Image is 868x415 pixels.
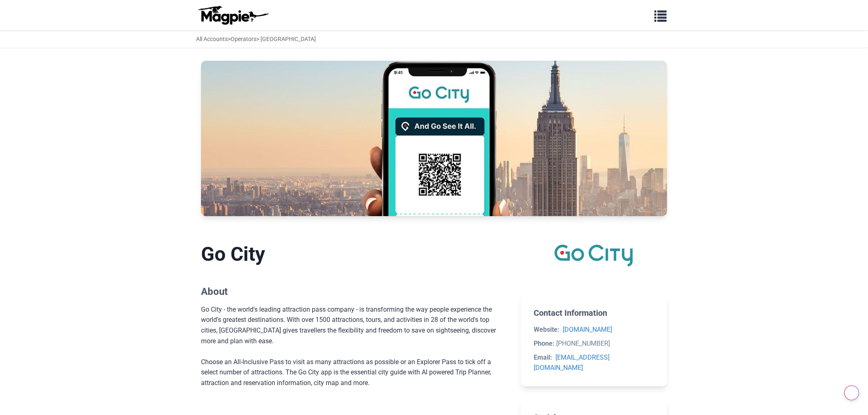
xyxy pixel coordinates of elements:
[201,61,667,216] img: Go City banner
[201,242,507,266] h1: Go City
[534,326,560,333] strong: Website:
[231,36,256,42] a: Operators
[534,338,654,349] li: [PHONE_NUMBER]
[534,308,654,318] h2: Contact Information
[196,5,270,25] img: logo-ab69f6fb50320c5b225c76a69d11143b.png
[196,34,316,43] div: > > [GEOGRAPHIC_DATA]
[563,326,612,333] a: [DOMAIN_NAME]
[554,242,633,269] img: Go City logo
[201,304,507,388] div: Go City - the world's leading attraction pass company - is transforming the way people experience...
[534,340,555,347] strong: Phone:
[201,286,507,298] h2: About
[534,353,552,361] strong: Email:
[196,36,228,42] a: All Accounts
[534,353,610,372] a: [EMAIL_ADDRESS][DOMAIN_NAME]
